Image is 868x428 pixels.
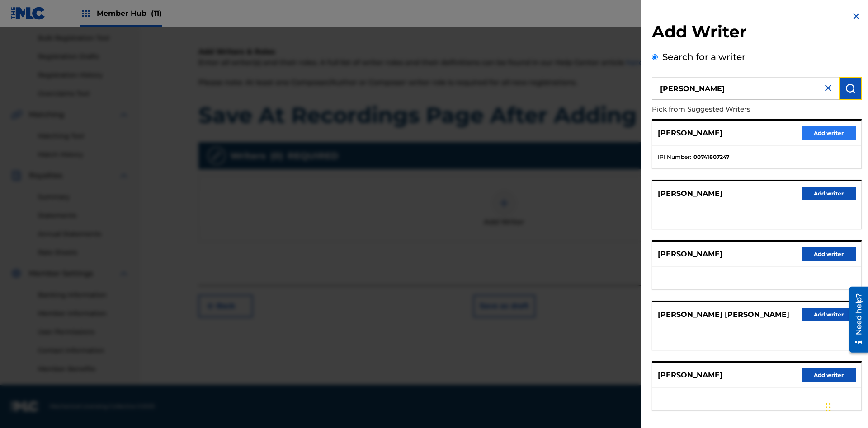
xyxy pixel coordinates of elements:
[658,249,722,260] p: [PERSON_NAME]
[80,8,91,19] img: Top Rightsholders
[843,283,868,357] iframe: Resource Center
[652,77,839,100] input: Search writer's name or IPI Number
[658,128,722,139] p: [PERSON_NAME]
[658,188,722,199] p: [PERSON_NAME]
[845,83,856,94] img: Search Works
[802,308,856,321] button: Add writer
[802,126,856,140] button: Add writer
[151,9,162,18] span: (11)
[802,187,856,200] button: Add writer
[823,83,834,93] img: close
[662,51,745,62] label: Search for a writer
[658,153,691,161] span: IPI Number :
[658,370,722,381] p: [PERSON_NAME]
[693,153,729,161] strong: 00741807247
[11,7,46,20] img: MLC Logo
[823,385,868,428] iframe: Chat Widget
[652,22,862,45] h2: Add Writer
[802,247,856,261] button: Add writer
[97,8,162,19] span: Member Hub
[802,368,856,382] button: Add writer
[658,309,789,320] p: [PERSON_NAME] [PERSON_NAME]
[826,394,831,421] div: Drag
[652,100,810,119] p: Pick from Suggested Writers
